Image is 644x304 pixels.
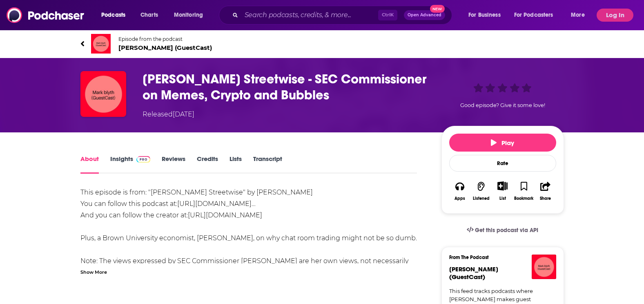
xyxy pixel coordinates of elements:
[514,196,533,201] div: Bookmark
[449,176,470,206] button: Apps
[140,9,158,21] span: Charts
[491,139,514,147] span: Play
[463,9,511,22] button: open menu
[540,196,551,201] div: Share
[468,9,501,21] span: For Business
[597,9,633,22] button: Log In
[430,5,445,13] span: New
[143,71,428,103] h1: Barron's Streetwise - SEC Commissioner on Memes, Crypto and Bubbles
[408,13,441,17] span: Open Advanced
[499,196,506,201] div: List
[513,176,535,206] button: Bookmark
[449,265,498,281] span: [PERSON_NAME] (GuestCast)
[135,9,163,22] a: Charts
[241,9,378,22] input: Search podcasts, credits, & more...
[460,220,545,240] a: Get this podcast via API
[532,255,556,279] img: Mark blyth (GuestCast)
[136,156,151,163] img: Podchaser Pro
[101,9,125,21] span: Podcasts
[91,34,111,54] img: Mark blyth (GuestCast)
[475,227,538,234] span: Get this podcast via API
[565,9,595,22] button: open menu
[571,9,585,21] span: More
[188,211,262,219] a: [URL][DOMAIN_NAME]
[449,265,498,281] a: Mark blyth (GuestCast)
[378,10,397,20] span: Ctrl K
[96,9,136,22] button: open menu
[118,44,212,51] span: [PERSON_NAME] (GuestCast)
[494,181,511,190] button: Show More Button
[118,36,212,42] span: Episode from the podcast
[197,155,218,174] a: Credits
[7,7,85,23] img: Podchaser - Follow, Share and Rate Podcasts
[174,9,203,21] span: Monitoring
[449,134,556,152] button: Play
[404,10,445,20] button: Open AdvancedNew
[470,176,492,206] button: Listened
[143,110,194,119] div: Released [DATE]
[492,176,513,206] div: Show More ButtonList
[227,6,460,25] div: Search podcasts, credits, & more...
[473,196,490,201] div: Listened
[509,9,565,22] button: open menu
[168,9,214,22] button: open menu
[514,9,553,21] span: For Podcasters
[80,34,564,54] a: Mark blyth (GuestCast)Episode from the podcast[PERSON_NAME] (GuestCast)
[535,176,556,206] button: Share
[80,187,417,301] div: This episode is from: "[PERSON_NAME] Streetwise" by [PERSON_NAME] You can follow this podcast at:...
[460,102,545,108] span: Good episode? Give it some love!
[253,155,282,174] a: Transcript
[449,255,550,260] h3: From The Podcast
[80,155,99,174] a: About
[230,155,242,174] a: Lists
[177,200,256,208] a: [URL][DOMAIN_NAME]…
[110,155,151,174] a: InsightsPodchaser Pro
[80,71,126,117] img: Barron's Streetwise - SEC Commissioner on Memes, Crypto and Bubbles
[455,196,465,201] div: Apps
[449,155,556,172] div: Rate
[162,155,185,174] a: Reviews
